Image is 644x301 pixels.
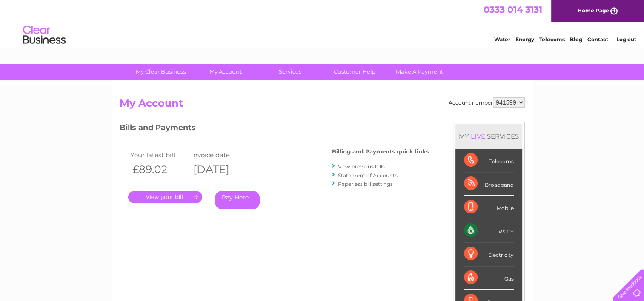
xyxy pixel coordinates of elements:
[616,36,636,43] a: Log out
[464,242,514,266] div: Electricity
[469,132,487,140] div: LIVE
[120,122,429,136] h3: Bills and Payments
[332,148,429,155] h4: Billing and Payments quick links
[120,97,525,114] h2: My Account
[464,172,514,196] div: Broadband
[338,181,393,187] a: Paperless bill settings
[464,266,514,290] div: Gas
[494,36,510,43] a: Water
[23,22,66,48] img: logo.png
[128,191,202,203] a: .
[515,36,534,43] a: Energy
[215,191,260,209] a: Pay Here
[464,149,514,172] div: Telecoms
[189,161,250,178] th: [DATE]
[189,149,250,161] td: Invoice date
[126,64,196,80] a: My Clear Business
[320,64,390,80] a: Customer Help
[587,36,608,43] a: Contact
[190,64,260,80] a: My Account
[338,172,398,179] a: Statement of Accounts
[484,4,542,15] a: 0333 014 3131
[539,36,565,43] a: Telecoms
[464,219,514,242] div: Water
[128,161,189,178] th: £89.02
[255,64,325,80] a: Services
[464,196,514,219] div: Mobile
[384,64,455,80] a: Make A Payment
[455,124,522,148] div: MY SERVICES
[128,149,189,161] td: Your latest bill
[338,163,385,170] a: View previous bills
[449,97,525,108] div: Account number
[121,5,524,41] div: Clear Business is a trading name of Verastar Limited (registered in [GEOGRAPHIC_DATA] No. 3667643...
[570,36,582,43] a: Blog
